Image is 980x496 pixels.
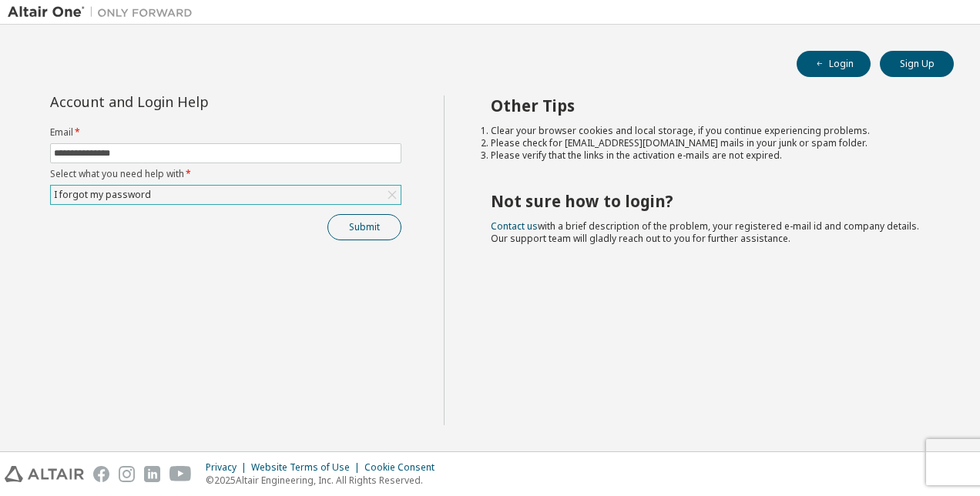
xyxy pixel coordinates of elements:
div: Account and Login Help [50,96,331,108]
div: Cookie Consent [364,461,444,474]
button: Submit [327,214,401,240]
label: Email [50,126,401,139]
div: I forgot my password [51,186,401,204]
span: with a brief description of the problem, your registered e-mail id and company details. Our suppo... [491,220,919,245]
button: Sign Up [880,51,954,77]
a: Contact us [491,220,538,233]
div: Website Terms of Use [251,461,364,474]
img: facebook.svg [93,466,109,482]
img: instagram.svg [119,466,135,482]
img: altair_logo.svg [5,466,84,482]
li: Please verify that the links in the activation e-mails are not expired. [491,149,927,162]
label: Select what you need help with [50,168,401,180]
div: Privacy [206,461,251,474]
img: linkedin.svg [144,466,160,482]
h2: Other Tips [491,96,927,116]
h2: Not sure how to login? [491,191,927,211]
li: Please check for [EMAIL_ADDRESS][DOMAIN_NAME] mails in your junk or spam folder. [491,137,927,149]
img: Altair One [8,5,200,20]
li: Clear your browser cookies and local storage, if you continue experiencing problems. [491,125,927,137]
button: Login [797,51,871,77]
img: youtube.svg [169,466,192,482]
p: © 2025 Altair Engineering, Inc. All Rights Reserved. [206,474,444,487]
div: I forgot my password [52,186,153,203]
